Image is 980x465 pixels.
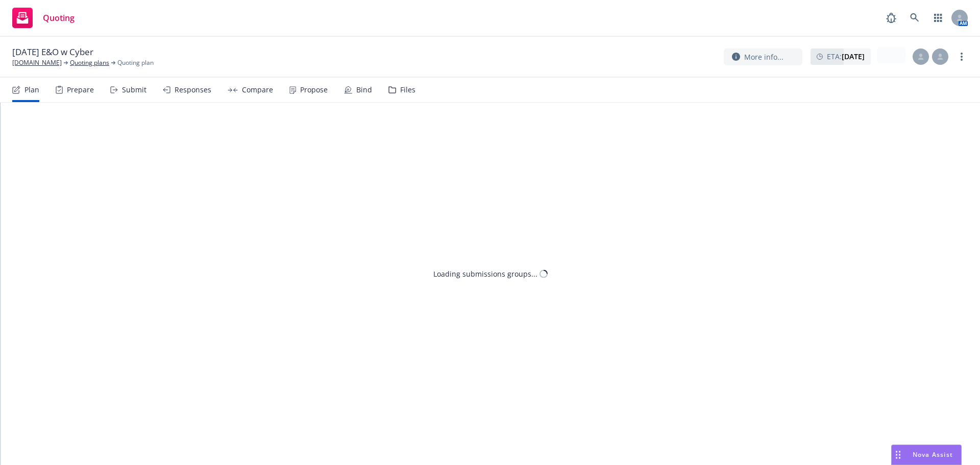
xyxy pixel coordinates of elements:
div: Prepare [67,86,94,94]
div: Submit [122,86,146,94]
a: Switch app [928,8,948,28]
a: Quoting [8,4,79,32]
div: Files [400,86,415,94]
a: Report a Bug [881,8,901,28]
span: Quoting [43,14,75,22]
span: More info... [744,52,783,62]
a: Quoting plans [70,58,109,67]
div: Drag to move [892,445,904,464]
span: ETA : [827,51,865,62]
div: Responses [175,86,211,94]
div: Propose [300,86,328,94]
div: Compare [242,86,273,94]
strong: [DATE] [842,52,865,61]
div: Loading submissions groups... [433,268,537,279]
button: More info... [724,48,802,65]
span: Nova Assist [913,450,953,459]
a: Search [904,8,925,28]
div: Bind [356,86,372,94]
button: Nova Assist [891,445,962,465]
a: [DOMAIN_NAME] [12,58,62,67]
div: Plan [24,86,39,94]
span: Quoting plan [117,58,154,67]
a: more [955,51,968,63]
span: [DATE] E&O w Cyber [12,46,93,58]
